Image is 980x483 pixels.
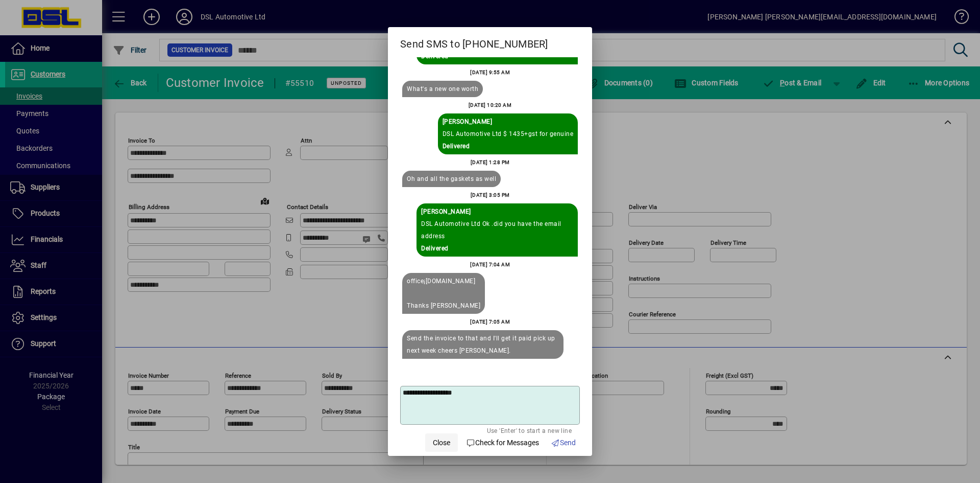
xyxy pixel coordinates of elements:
div: What's a new one worth [407,83,478,95]
div: [DATE] 1:28 PM [471,156,510,169]
span: Send [551,438,576,448]
div: Sent By [443,116,574,128]
div: [DATE] 10:20 AM [469,99,512,111]
div: [DATE] 7:05 AM [470,316,510,328]
span: Close [433,438,450,448]
div: [DATE] 7:04 AM [470,259,510,271]
div: Delivered [421,242,573,255]
div: [DATE] 3:05 PM [471,189,510,201]
div: [DATE] 9:55 AM [470,66,510,79]
button: Close [425,433,458,452]
button: Send [547,433,580,452]
div: Delivered [443,140,574,152]
div: DSL Automotive Ltd Ok .did you have the email address [421,218,573,242]
div: Sent By [421,205,573,218]
mat-hint: Use 'Enter' to start a new line [487,425,572,436]
h2: Send SMS to [PHONE_NUMBER] [388,27,592,57]
div: Send the invoice to that and I'll get it paid pick up next week cheers [PERSON_NAME]. [407,332,559,357]
div: office¡[DOMAIN_NAME] Thanks [PERSON_NAME] [407,275,480,312]
span: Check for Messages [466,438,539,448]
button: Check for Messages [462,433,543,452]
div: DSL Automotive Ltd $ 1435+gst for genuine [443,128,574,140]
div: Oh and all the gaskets as well [407,173,496,185]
